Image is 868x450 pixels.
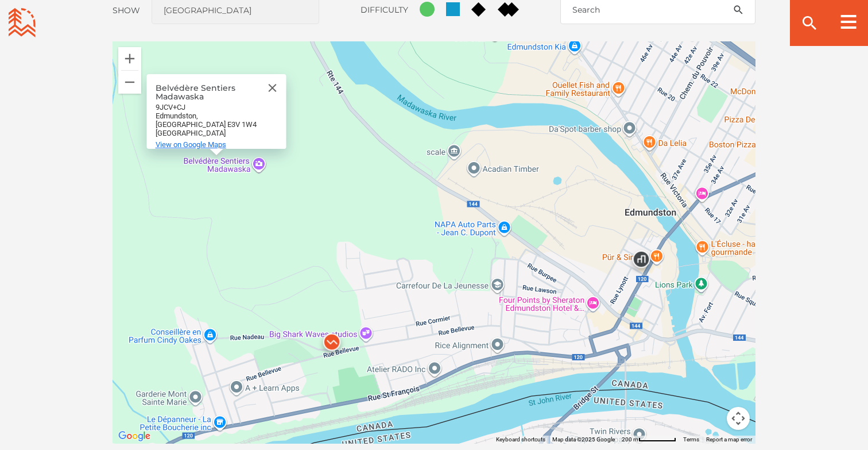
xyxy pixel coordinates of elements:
div: Belvédère Sentiers Madawaska [156,84,259,101]
div: 9JCV+CJ [156,103,259,111]
button: Zoom out [118,71,141,94]
label: Show [113,5,140,16]
button: Close [259,74,286,102]
button: Map Scale: 200 m per 62 pixels [618,436,680,444]
button: Map camera controls [727,407,750,430]
ion-icon: search [733,4,744,16]
a: Terms (opens in new tab) [683,436,699,443]
a: Open this area in Google Maps (opens a new window) [115,429,153,444]
span: Map data ©2025 Google [552,436,615,443]
div: [GEOGRAPHIC_DATA] [156,129,259,137]
span: 200 m [622,436,638,443]
a: Report a map error [706,436,752,443]
a: View on Google Maps [156,140,226,149]
div: Edmundston, [GEOGRAPHIC_DATA] E3V 1W4 [156,111,259,129]
ion-icon: search [800,14,819,32]
label: Difficulty [361,5,408,15]
img: Google [115,429,153,444]
div: Belvédère Sentiers Madawaska [147,74,286,149]
button: Zoom in [118,47,141,70]
button: Keyboard shortcuts [496,436,545,444]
